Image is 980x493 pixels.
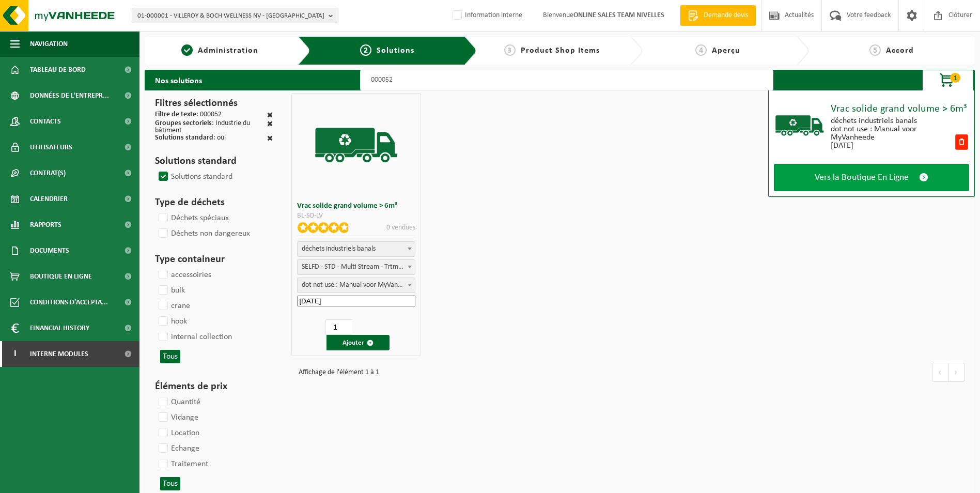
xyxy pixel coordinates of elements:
label: hook [157,314,187,329]
a: 2Solutions [318,44,456,57]
span: Vers la Boutique En Ligne [815,172,909,183]
span: déchets industriels banals [297,241,415,257]
label: Vidange [157,410,198,425]
label: Traitement [157,456,208,472]
span: 5 [869,44,881,56]
span: Utilisateurs [30,134,72,160]
span: Contacts [30,109,61,134]
span: SELFD - STD - Multi Stream - Trtmt/wu (SP-M-000052) [297,259,415,275]
button: 1 [922,70,974,90]
span: dot not use : Manual voor MyVanheede [298,278,415,292]
span: Contrat(s) [30,160,66,186]
span: Solutions [377,47,414,55]
label: Déchets spéciaux [157,210,229,226]
span: dot not use : Manual voor MyVanheede [297,278,415,293]
a: Vers la Boutique En Ligne [774,164,969,191]
span: Tableau de bord [30,57,86,83]
span: Accord [886,47,914,55]
label: Déchets non dangereux [157,226,250,241]
span: 2 [360,44,371,56]
label: Quantité [157,394,200,410]
img: BL-SO-LV [774,100,826,151]
span: 1 [181,44,193,56]
strong: ONLINE SALES TEAM NIVELLES [573,11,664,19]
a: 5Accord [814,44,970,57]
label: Solutions standard [157,169,232,184]
button: 01-000001 - VILLEROY & BOCH WELLNESS NV - [GEOGRAPHIC_DATA] [132,8,338,23]
label: Echange [157,441,199,456]
div: : Industrie du bâtiment [155,120,267,134]
label: bulk [157,283,185,298]
label: accessoiries [157,267,211,283]
span: I [10,341,20,367]
h3: Solutions standard [155,153,273,169]
h2: Nos solutions [145,70,212,90]
span: Interne modules [30,341,88,367]
span: Données de l'entrepr... [30,83,109,109]
img: BL-SO-LV [313,101,400,189]
label: Information interne [450,8,522,23]
span: Conditions d'accepta... [30,289,108,315]
h3: Type de déchets [155,195,273,210]
span: Navigation [30,31,68,57]
div: déchets industriels banals [831,117,954,125]
span: 4 [695,44,707,56]
h3: Vrac solide grand volume > 6m³ [297,202,415,210]
div: [DATE] [831,142,954,150]
a: 3Product Shop Items [482,44,622,57]
span: Demande devis [701,10,751,21]
button: Tous [160,350,180,363]
span: 1 [950,73,960,83]
span: Boutique en ligne [30,264,92,289]
span: Solutions standard [155,134,213,142]
span: Financial History [30,315,89,341]
span: 01-000001 - VILLEROY & BOCH WELLNESS NV - [GEOGRAPHIC_DATA] [137,8,324,24]
div: BL-SO-LV [297,212,415,220]
span: Rapports [30,212,61,238]
input: Chercher [360,70,773,90]
span: Calendrier [30,186,68,212]
span: Groupes sectoriels [155,119,212,127]
button: Tous [160,477,180,490]
a: 4Aperçu [648,44,788,57]
label: internal collection [157,329,232,345]
div: : 000052 [155,111,222,120]
h3: Éléments de prix [155,379,273,394]
span: SELFD - STD - Multi Stream - Trtmt/wu (SP-M-000052) [298,260,415,274]
span: Administration [198,47,258,55]
h3: Filtres sélectionnés [155,96,273,111]
span: Product Shop Items [521,47,600,55]
div: Affichage de l'élément 1 à 1 [293,364,379,381]
a: Demande devis [680,5,756,26]
h3: Type containeur [155,252,273,267]
span: 3 [504,44,516,56]
span: Filtre de texte [155,111,196,118]
div: Vrac solide grand volume > 6m³ [831,104,969,114]
label: crane [157,298,190,314]
p: 0 vendues [386,222,415,233]
span: Aperçu [712,47,740,55]
span: déchets industriels banals [298,242,415,256]
button: Ajouter [326,335,390,350]
input: Date de début [297,296,415,306]
div: : oui [155,134,226,143]
a: 1Administration [150,44,290,57]
input: 1 [325,319,352,335]
span: Documents [30,238,69,264]
div: dot not use : Manual voor MyVanheede [831,125,954,142]
label: Location [157,425,199,441]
